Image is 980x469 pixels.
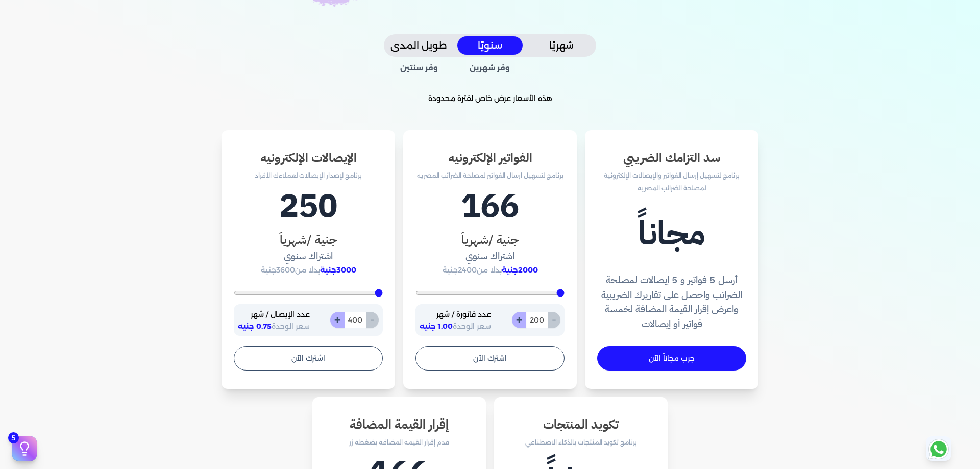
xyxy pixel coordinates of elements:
[415,264,565,277] p: بدلا من
[512,312,526,328] button: +
[506,415,655,434] h3: تكويد المنتجات
[415,231,565,249] h3: جنية /شهرياَ
[506,436,655,449] p: برنامج تكويد المنتجات بالذكاء الاصطناعي
[344,312,366,328] input: 0
[420,308,491,322] p: عدد فاتورة / شهر
[234,231,383,249] h3: جنية /شهرياَ
[597,346,746,371] a: جرب مجاناً الآن
[238,308,310,322] p: عدد الإيصال / شهر
[386,36,451,55] button: طويل المدى
[238,322,272,331] span: 0.75 جنيه
[320,265,356,275] span: 3000جنية
[234,149,383,167] h3: الإيصالات الإلكترونيه
[420,322,491,331] span: سعر الوحدة
[234,182,383,231] h1: 250
[386,63,453,74] span: وفر سنتين
[325,436,474,449] p: قدم إقرار القيمه المضافة بضغطة زر
[597,209,746,258] h1: مجاناً
[443,265,477,275] span: 2400جنية
[234,169,383,182] p: برنامج لإصدار الإيصالات لعملاءك الأفراد
[597,273,746,332] h4: أرسل 5 فواتير و 5 إيصالات لمصلحة الضرائب واحصل على تقاريرك الضريبية واعرض إقرار القيمة المضافة لخ...
[597,149,746,167] h3: سد التزامك الضريبي
[457,36,523,55] button: سنويًا
[597,169,746,195] p: برنامج لتسهيل إرسال الفواتير والإيصالات الإلكترونية لمصلحة الضرائب المصرية
[457,63,524,74] span: وفر شهرين
[238,322,310,331] span: سعر الوحدة
[12,436,37,461] button: 5
[415,149,565,167] h3: الفواتير الإلكترونيه
[415,169,565,182] p: برنامج لتسهيل ارسال الفواتير لمصلحة الضرائب المصريه
[526,312,548,328] input: 0
[502,265,538,275] span: 2000جنية
[234,249,383,264] h4: اشتراك سنوي
[8,432,19,443] span: 5
[415,346,565,371] button: اشترك الآن
[234,264,383,277] p: بدلا من
[234,346,383,371] button: اشترك الآن
[529,36,594,55] button: شهريًا
[261,265,295,275] span: 3600جنية
[325,415,474,434] h3: إقرار القيمة المضافة
[330,312,345,328] button: +
[415,182,565,231] h1: 166
[420,322,453,331] span: 1.00 جنيه
[415,249,565,264] h4: اشتراك سنوي
[106,92,874,106] p: هذه الأسعار عرض خاص لفترة محدودة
